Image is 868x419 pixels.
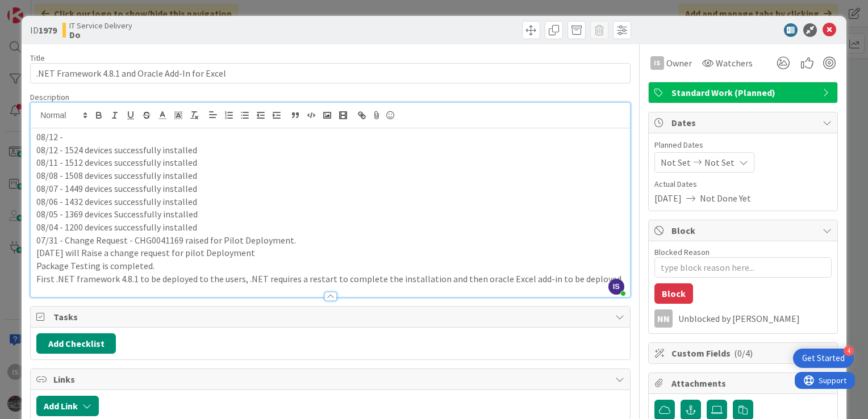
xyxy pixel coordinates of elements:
b: Do [69,30,132,39]
p: 07/31 - Change Request - CHG0041169 raised for Pilot Deployment. [36,234,624,247]
span: Description [30,92,69,102]
span: Support [24,2,52,15]
span: IS [608,279,624,295]
p: 08/11 - 1512 devices successfully installed [36,156,624,169]
span: Planned Dates [654,139,832,151]
span: Links [53,372,610,386]
input: type card name here... [30,63,631,83]
div: 4 [844,346,854,356]
b: 1979 [39,24,57,36]
div: Is [650,56,664,70]
p: 08/04 - 1200 devices successfully installed [36,221,624,234]
div: Unblocked by [PERSON_NAME] [678,313,832,324]
p: 08/05 - 1369 devices Successfully installed [36,208,624,221]
div: Open Get Started checklist, remaining modules: 4 [793,349,854,368]
span: Block [671,224,817,237]
button: Add Link [36,396,99,416]
button: Block [654,283,693,304]
span: Watchers [716,56,753,70]
span: ID [30,23,57,37]
span: Not Set [704,156,735,169]
span: Custom Fields [671,346,817,360]
span: Dates [671,116,817,129]
p: [DATE] will Raise a change request for pilot Deployment [36,246,624,259]
div: Get Started [802,353,845,364]
span: Owner [666,56,692,70]
span: Actual Dates [654,178,832,190]
label: Title [30,53,45,63]
span: Standard Work (Planned) [671,86,817,99]
span: ( 0/4 ) [734,347,753,359]
span: IT Service Delivery [69,21,132,30]
span: Not Done Yet [700,191,751,205]
p: First .NET framework 4.8.1 to be deployed to the users, .NET requires a restart to complete the i... [36,273,624,286]
button: Add Checklist [36,333,116,354]
span: [DATE] [654,191,682,205]
label: Blocked Reason [654,247,710,257]
p: 08/08 - 1508 devices successfully installed [36,169,624,182]
p: 08/07 - 1449 devices successfully installed [36,182,624,195]
span: Tasks [53,310,610,324]
p: 08/12 - [36,131,624,144]
span: Not Set [661,156,691,169]
span: Attachments [671,376,817,390]
p: 08/12 - 1524 devices successfully installed [36,144,624,157]
div: NN [654,309,673,328]
p: 08/06 - 1432 devices successfully installed [36,195,624,208]
p: Package Testing is completed. [36,259,624,273]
